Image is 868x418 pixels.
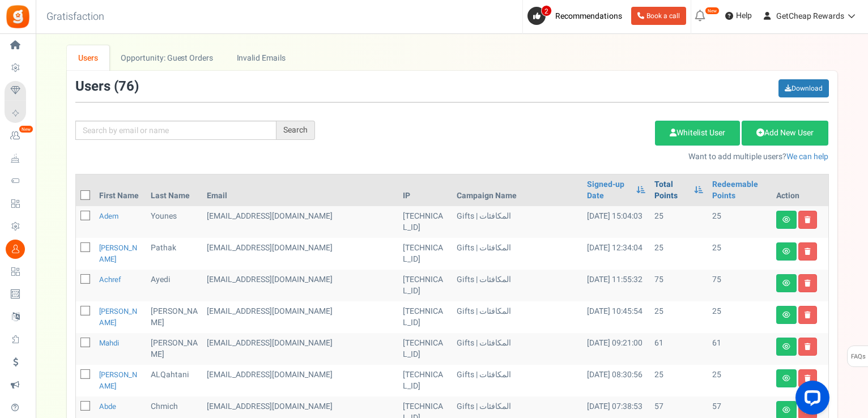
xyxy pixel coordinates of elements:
[708,206,772,238] td: 25
[95,174,147,206] th: First Name
[772,174,828,206] th: Action
[75,121,276,140] input: Search by email or name
[805,375,811,382] i: Delete user
[782,407,790,413] i: View details
[452,238,582,270] td: Gifts | المكافئات
[5,4,31,29] img: Gratisfaction
[452,270,582,301] td: Gifts | المكافئات
[146,174,202,206] th: Last Name
[398,174,452,206] th: IP
[555,10,622,22] span: Recommendations
[202,270,398,301] td: customer
[99,211,118,221] a: Adem
[398,238,452,270] td: [TECHNICAL_ID]
[202,206,398,238] td: customer
[805,343,811,350] i: Delete user
[398,301,452,333] td: [TECHNICAL_ID]
[742,121,828,146] a: Add New User
[650,365,708,396] td: 25
[398,270,452,301] td: [TECHNICAL_ID]
[582,238,649,270] td: [DATE] 12:34:04
[398,365,452,396] td: [TECHNICAL_ID]
[650,333,708,365] td: 61
[650,301,708,333] td: 25
[19,125,33,133] em: New
[782,248,790,255] i: View details
[708,365,772,396] td: 25
[398,206,452,238] td: [TECHNICAL_ID]
[776,10,844,22] span: GetCheap Rewards
[582,270,649,301] td: [DATE] 11:55:32
[99,401,116,412] a: Abde
[99,274,121,285] a: Achref
[332,151,829,163] p: Want to add multiple users?
[99,338,119,348] a: mahdi
[650,270,708,301] td: 75
[582,301,649,333] td: [DATE] 10:45:54
[782,343,790,350] i: View details
[708,301,772,333] td: 25
[452,206,582,238] td: Gifts | المكافئات
[782,375,790,382] i: View details
[452,301,582,333] td: Gifts | المكافئات
[631,7,686,25] a: Book a call
[650,206,708,238] td: 25
[782,312,790,318] i: View details
[146,301,202,333] td: [PERSON_NAME]
[118,76,134,96] span: 76
[805,248,811,255] i: Delete user
[146,333,202,365] td: [PERSON_NAME]
[527,7,627,25] a: 2 Recommendations
[805,280,811,287] i: Delete user
[146,206,202,238] td: Younes
[452,365,582,396] td: Gifts | المكافئات
[712,179,767,202] a: Redeemable Points
[782,216,790,223] i: View details
[721,7,756,25] a: Help
[5,126,31,146] a: New
[654,179,688,202] a: Total Points
[146,365,202,396] td: ALQahtani
[202,333,398,365] td: subscriber
[786,151,828,163] a: We can help
[805,312,811,318] i: Delete user
[146,238,202,270] td: Pathak
[67,45,110,71] a: Users
[452,333,582,365] td: Gifts | المكافئات
[34,6,117,28] h3: Gratisfaction
[146,270,202,301] td: Ayedi
[75,79,139,94] h3: Users ( )
[733,10,752,22] span: Help
[805,216,811,223] i: Delete user
[99,242,137,265] a: [PERSON_NAME]
[708,238,772,270] td: 25
[99,369,137,391] a: [PERSON_NAME]
[202,174,398,206] th: Email
[778,79,829,97] a: Download
[650,238,708,270] td: 25
[202,238,398,270] td: customer
[850,346,866,368] span: FAQs
[541,5,552,16] span: 2
[452,174,582,206] th: Campaign Name
[782,280,790,287] i: View details
[587,179,630,202] a: Signed-up Date
[582,365,649,396] td: [DATE] 08:30:56
[582,206,649,238] td: [DATE] 15:04:03
[202,365,398,396] td: subscriber
[99,306,137,328] a: [PERSON_NAME]
[398,333,452,365] td: [TECHNICAL_ID]
[109,45,224,71] a: Opportunity: Guest Orders
[705,7,720,15] em: New
[708,270,772,301] td: 75
[225,45,297,71] a: Invalid Emails
[202,301,398,333] td: customer
[655,121,740,146] a: Whitelist User
[582,333,649,365] td: [DATE] 09:21:00
[276,121,315,140] div: Search
[708,333,772,365] td: 61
